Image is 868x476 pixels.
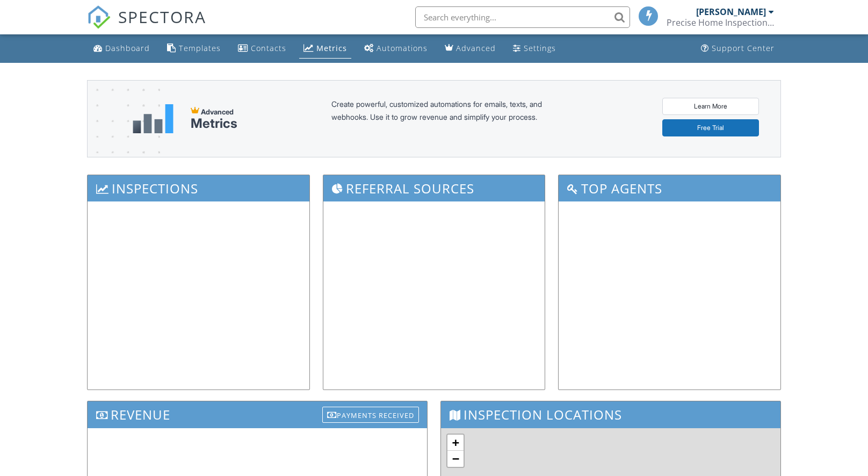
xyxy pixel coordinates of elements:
div: Metrics [316,43,347,53]
img: advanced-banner-bg-f6ff0eecfa0ee76150a1dea9fec4b49f333892f74bc19f1b897a312d7a1b2ff3.png [88,81,160,199]
img: metrics-aadfce2e17a16c02574e7fc40e4d6b8174baaf19895a402c862ea781aae8ef5b.svg [133,104,173,133]
div: Create powerful, customized automations for emails, texts, and webhooks. Use it to grow revenue a... [331,98,568,140]
a: Learn More [662,98,759,115]
h3: Inspection Locations [441,401,780,428]
div: Support Center [712,43,775,53]
h3: Referral Sources [323,175,545,201]
a: SPECTORA [87,15,206,37]
a: Templates [163,39,225,59]
div: Settings [524,43,556,53]
a: Free Trial [662,119,759,136]
a: Zoom in [447,435,464,451]
a: Settings [509,39,560,59]
div: Templates [179,43,221,53]
div: Precise Home Inspections LLC [667,17,774,28]
div: Automations [377,43,428,53]
img: The Best Home Inspection Software - Spectora [87,5,111,29]
div: Metrics [191,116,237,131]
div: Payments Received [322,407,419,423]
a: Advanced [440,39,500,59]
div: Dashboard [105,43,150,53]
h3: Inspections [88,175,309,201]
span: SPECTORA [118,5,206,28]
a: Payments Received [322,404,419,422]
a: Dashboard [89,39,154,59]
a: Automations (Basic) [360,39,432,59]
a: Contacts [234,39,291,59]
div: Advanced [456,43,496,53]
a: Zoom out [447,451,464,467]
div: [PERSON_NAME] [696,6,766,17]
h3: Revenue [88,401,427,428]
span: Advanced [201,107,234,116]
a: Metrics [299,39,351,59]
a: Support Center [697,39,779,59]
div: Contacts [251,43,286,53]
input: Search everything... [415,6,630,28]
h3: Top Agents [559,175,780,201]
